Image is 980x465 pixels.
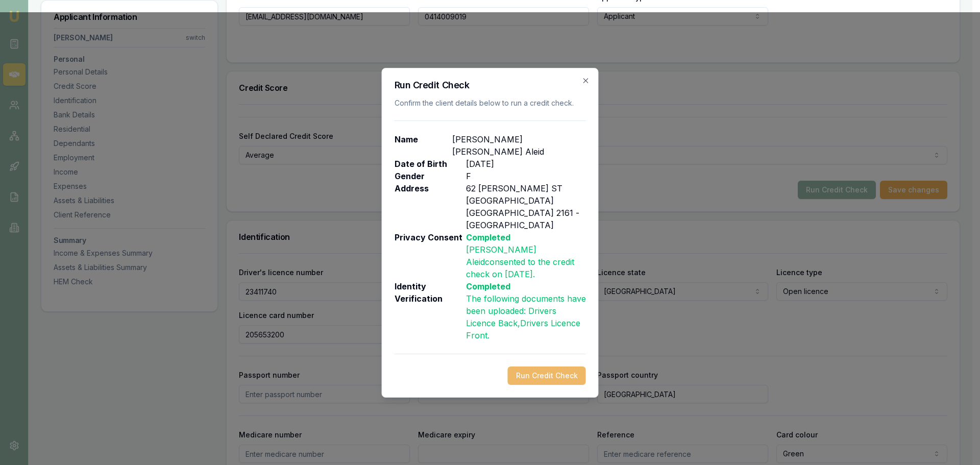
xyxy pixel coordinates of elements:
[466,292,586,341] p: The following documents have been uploaded: .
[466,182,586,231] p: 62 [PERSON_NAME] ST [GEOGRAPHIC_DATA] [GEOGRAPHIC_DATA] 2161 - [GEOGRAPHIC_DATA]
[395,182,466,231] p: Address
[466,170,471,182] p: F
[395,98,586,108] p: Confirm the client details below to run a credit check.
[395,133,452,158] p: Name
[466,158,494,170] p: [DATE]
[395,170,466,182] p: Gender
[395,158,466,170] p: Date of Birth
[395,280,466,341] p: Identity Verification
[466,318,580,340] span: , Drivers Licence Front
[466,243,586,280] p: [PERSON_NAME] Aleid consented to the credit check on [DATE] .
[508,366,586,385] button: Run Credit Check
[466,231,586,243] p: Completed
[395,231,466,280] p: Privacy Consent
[466,280,586,292] p: Completed
[452,133,586,158] p: [PERSON_NAME] [PERSON_NAME] Aleid
[395,81,586,90] h2: Run Credit Check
